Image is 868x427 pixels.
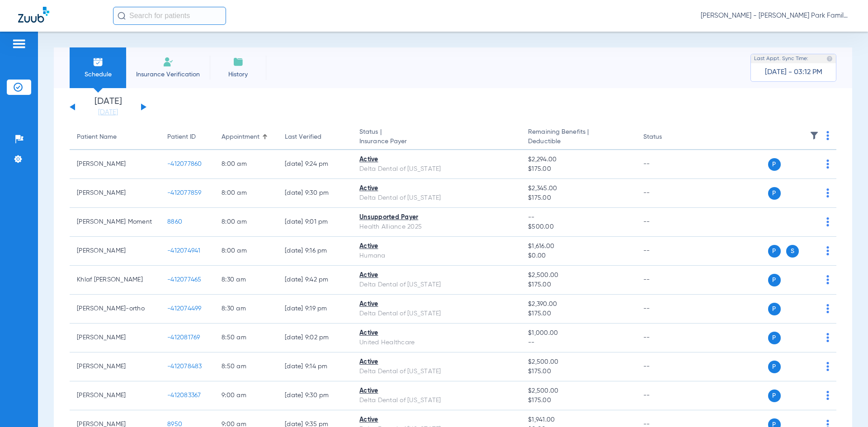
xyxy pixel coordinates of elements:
[826,362,829,371] img: group-dot-blue.svg
[636,324,697,352] td: --
[359,300,514,309] div: Active
[278,266,352,295] td: [DATE] 9:42 PM
[826,275,829,284] img: group-dot-blue.svg
[359,193,514,203] div: Delta Dental of [US_STATE]
[359,137,514,146] span: Insurance Payer
[528,280,628,290] span: $175.00
[359,242,514,251] div: Active
[359,415,514,425] div: Active
[528,251,628,261] span: $0.00
[70,150,160,179] td: [PERSON_NAME]
[636,295,697,324] td: --
[359,251,514,261] div: Humana
[278,352,352,381] td: [DATE] 9:14 PM
[528,155,628,164] span: $2,294.00
[359,280,514,290] div: Delta Dental of [US_STATE]
[826,217,829,226] img: group-dot-blue.svg
[214,381,278,410] td: 9:00 AM
[528,309,628,319] span: $175.00
[70,237,160,266] td: [PERSON_NAME]
[76,70,119,79] span: Schedule
[18,7,49,23] img: Zuub Logo
[528,328,628,338] span: $1,000.00
[167,190,202,196] span: -412077859
[528,242,628,251] span: $1,616.00
[70,381,160,410] td: [PERSON_NAME]
[352,125,521,150] th: Status |
[768,245,781,258] span: P
[528,415,628,425] span: $1,941.00
[359,271,514,280] div: Active
[133,70,203,79] span: Insurance Verification
[167,277,202,283] span: -412077465
[528,367,628,376] span: $175.00
[233,56,244,67] img: History
[222,132,259,142] div: Appointment
[81,97,135,117] li: [DATE]
[768,303,781,315] span: P
[214,295,278,324] td: 8:30 AM
[214,208,278,237] td: 8:00 AM
[636,208,697,237] td: --
[70,208,160,237] td: [PERSON_NAME] Moment
[528,271,628,280] span: $2,500.00
[636,352,697,381] td: --
[167,334,200,341] span: -412081769
[810,131,819,140] img: filter.svg
[118,12,126,20] img: Search Icon
[768,389,781,402] span: P
[359,184,514,193] div: Active
[359,213,514,222] div: Unsupported Payer
[636,266,697,295] td: --
[826,131,829,140] img: group-dot-blue.svg
[359,309,514,319] div: Delta Dental of [US_STATE]
[77,132,117,142] div: Patient Name
[167,363,202,370] span: -412078483
[826,391,829,400] img: group-dot-blue.svg
[278,295,352,324] td: [DATE] 9:19 PM
[113,7,226,25] input: Search for patients
[167,132,207,142] div: Patient ID
[768,158,781,171] span: P
[285,132,345,142] div: Last Verified
[528,213,628,222] span: --
[81,108,135,117] a: [DATE]
[359,396,514,405] div: Delta Dental of [US_STATE]
[786,245,799,258] span: S
[163,56,174,67] img: Manual Insurance Verification
[826,56,833,62] img: last sync help info
[12,38,26,49] img: hamburger-icon
[222,132,270,142] div: Appointment
[636,150,697,179] td: --
[528,357,628,367] span: $2,500.00
[528,222,628,232] span: $500.00
[359,222,514,232] div: Health Alliance 2025
[359,155,514,164] div: Active
[70,179,160,208] td: [PERSON_NAME]
[528,338,628,347] span: --
[167,132,196,142] div: Patient ID
[826,160,829,169] img: group-dot-blue.svg
[278,179,352,208] td: [DATE] 9:30 PM
[214,324,278,352] td: 8:50 AM
[826,304,829,313] img: group-dot-blue.svg
[754,54,808,63] span: Last Appt. Sync Time:
[93,56,104,67] img: Schedule
[528,300,628,309] span: $2,390.00
[167,161,202,167] span: -412077860
[528,386,628,396] span: $2,500.00
[359,338,514,347] div: United Healthcare
[528,184,628,193] span: $2,345.00
[77,132,153,142] div: Patient Name
[285,132,321,142] div: Last Verified
[528,137,628,146] span: Deductible
[768,187,781,200] span: P
[636,179,697,208] td: --
[636,125,697,150] th: Status
[278,381,352,410] td: [DATE] 9:30 PM
[636,381,697,410] td: --
[214,266,278,295] td: 8:30 AM
[70,266,160,295] td: Khlaf [PERSON_NAME]
[528,193,628,203] span: $175.00
[359,357,514,367] div: Active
